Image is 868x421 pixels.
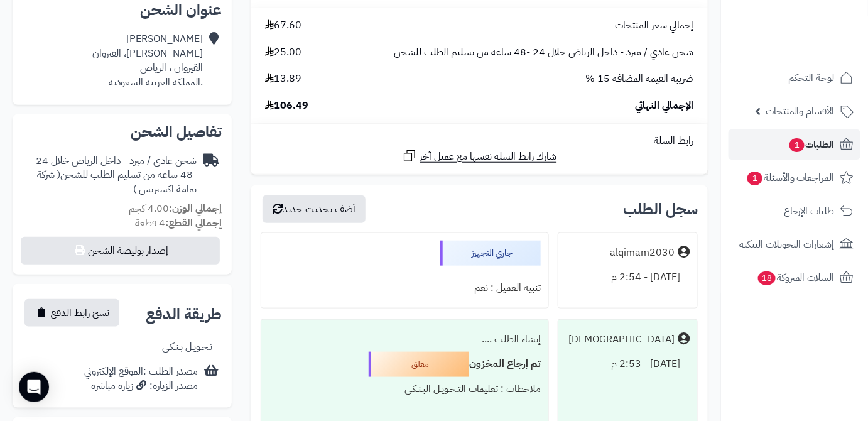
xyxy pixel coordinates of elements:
span: الأقسام والمنتجات [766,102,835,120]
div: [PERSON_NAME] [PERSON_NAME]، القيروان القيروان ، الرياض .المملكة العربية السعودية [92,32,203,89]
a: لوحة التحكم [729,63,860,93]
div: رابط السلة [256,134,703,148]
span: الإجمالي النهائي [635,99,693,113]
a: المراجعات والأسئلة1 [729,163,860,193]
strong: إجمالي الوزن: [169,201,222,216]
div: alqimam2030 [610,246,675,260]
span: ( شركة يمامة اكسبريس ) [37,167,197,197]
div: Open Intercom Messenger [19,372,49,402]
small: 4.00 كجم [129,201,222,216]
span: إجمالي سعر المنتجات [615,18,693,33]
div: تنبيه العميل : نعم [269,276,541,300]
div: [DATE] - 2:54 م [566,265,690,290]
a: الطلبات1 [729,129,860,160]
span: الطلبات [788,136,835,153]
div: جاري التجهيز [440,241,541,266]
span: شحن عادي / مبرد - داخل الرياض خلال 24 -48 ساعه من تسليم الطلب للشحن [394,45,693,60]
a: طلبات الإرجاع [729,196,860,226]
button: إصدار بوليصة الشحن [21,237,220,265]
span: 1 [789,138,805,153]
div: إنشاء الطلب .... [269,327,541,352]
span: طلبات الإرجاع [784,202,835,220]
button: نسخ رابط الدفع [24,299,119,327]
span: السلات المتروكة [757,269,835,287]
b: تم إرجاع المخزون [469,356,541,371]
a: إشعارات التحويلات البنكية [729,229,860,260]
span: شارك رابط السلة نفسها مع عميل آخر [420,150,557,164]
div: مصدر الزيارة: زيارة مباشرة [84,379,198,393]
div: معلق [369,352,469,377]
strong: إجمالي القطع: [165,216,222,231]
span: 67.60 [265,18,301,33]
a: شارك رابط السلة نفسها مع عميل آخر [402,148,557,164]
h3: سجل الطلب [623,202,698,217]
span: 25.00 [265,45,301,60]
button: أضف تحديث جديد [263,195,366,223]
span: المراجعات والأسئلة [746,169,835,187]
small: 4 قطعة [135,216,222,231]
span: إشعارات التحويلات البنكية [739,236,835,253]
div: [DEMOGRAPHIC_DATA] [568,332,675,347]
div: شحن عادي / مبرد - داخل الرياض خلال 24 -48 ساعه من تسليم الطلب للشحن [23,154,197,197]
span: 1 [747,171,763,186]
div: [DATE] - 2:53 م [566,352,690,376]
h2: عنوان الشحن [23,3,222,18]
span: 13.89 [265,72,301,86]
h2: تفاصيل الشحن [23,124,222,139]
span: نسخ رابط الدفع [51,305,109,320]
div: مصدر الطلب :الموقع الإلكتروني [84,364,198,393]
span: لوحة التحكم [788,69,835,87]
span: ضريبة القيمة المضافة 15 % [585,72,693,86]
a: السلات المتروكة18 [729,263,860,293]
span: 18 [757,271,776,286]
img: logo-2.png [783,9,856,36]
span: 106.49 [265,99,308,113]
div: تـحـويـل بـنـكـي [162,340,212,354]
h2: طريقة الدفع [146,307,222,322]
